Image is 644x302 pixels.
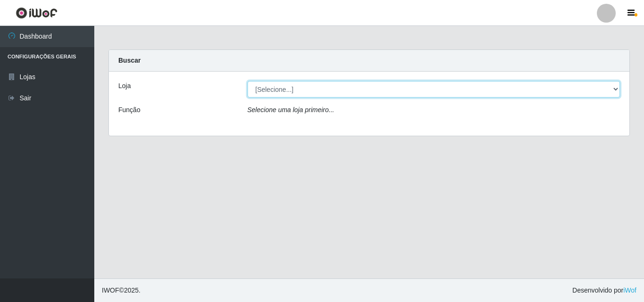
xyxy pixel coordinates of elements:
[572,286,636,295] span: Desenvolvido por
[16,7,58,19] img: CoreUI Logo
[102,286,119,294] span: IWOF
[248,106,334,114] i: Selecione uma loja primeiro...
[102,286,140,295] span: © 2025 .
[118,105,140,115] label: Função
[118,81,131,91] label: Loja
[623,286,636,294] a: iWof
[118,57,140,64] strong: Buscar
